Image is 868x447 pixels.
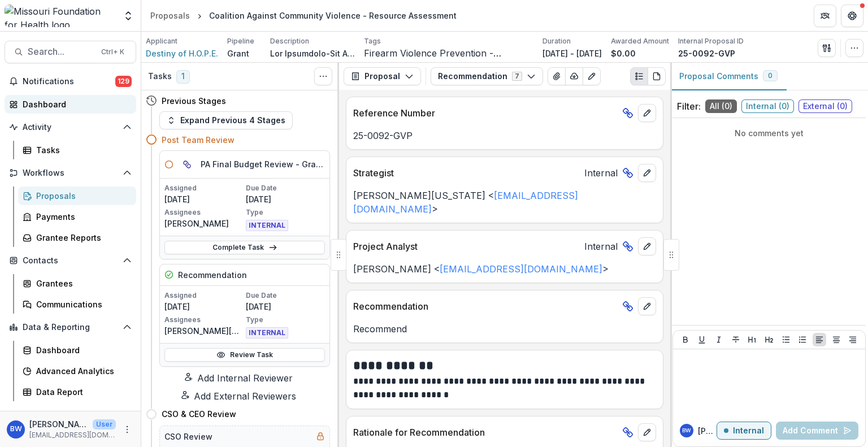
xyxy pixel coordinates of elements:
p: [DATE] [164,301,244,313]
p: User [93,419,116,429]
h4: Previous Stages [162,95,226,107]
p: Grant [227,47,249,59]
a: Proposals [18,186,136,205]
button: Align Right [846,333,860,346]
div: Grantee Reports [36,232,127,244]
a: Grantees [18,274,136,293]
button: edit [638,237,656,255]
span: INTERNAL [246,220,288,231]
div: Coalition Against Community Violence - Resource Assessment [209,10,457,21]
button: Add External Reviewers [146,389,330,403]
button: Align Center [830,333,843,346]
button: Edit as form [583,67,601,85]
p: 25-0092-GVP [678,47,735,59]
button: Open Contacts [5,251,136,270]
button: Open entity switcher [120,5,136,27]
button: Bullet List [779,333,793,346]
span: Search... [28,46,94,57]
button: Underline [695,333,709,346]
span: 129 [115,76,132,87]
p: Awarded Amount [611,36,669,46]
p: Reference Number [353,106,618,120]
button: Heading 2 [762,333,776,346]
a: Complete Task [164,241,325,254]
p: Assigned [164,290,244,301]
a: Tasks [18,141,136,159]
span: INTERNAL [246,327,288,338]
div: Grantees [36,277,127,289]
button: Proposal [344,67,421,85]
div: Brian Washington [682,428,691,433]
button: Add Internal Reviewer [146,371,330,385]
button: Internal [717,422,771,440]
a: Review Task [164,348,325,362]
button: Recommendation7 [431,67,543,85]
button: Ordered List [796,333,809,346]
button: edit [638,297,656,315]
button: Heading 1 [745,333,759,346]
button: Open Activity [5,118,136,136]
button: Get Help [841,5,863,27]
span: External ( 0 ) [798,99,852,113]
p: Assigned [164,183,244,193]
p: Duration [542,36,571,46]
p: [DATE] [246,193,325,205]
div: Data Report [36,386,127,398]
img: Missouri Foundation for Health logo [5,5,116,27]
button: PDF view [648,67,666,85]
button: Toggle View Cancelled Tasks [314,67,332,85]
p: [PERSON_NAME] [698,425,717,437]
button: Open Data & Reporting [5,318,136,336]
p: [PERSON_NAME][US_STATE] [29,418,88,430]
button: Expand Previous 4 Stages [159,111,293,129]
a: Grantee Reports [18,228,136,247]
p: Internal [733,426,764,436]
span: Data & Reporting [23,323,118,332]
button: Bold [679,333,692,346]
span: Workflows [23,168,118,178]
div: Communications [36,298,127,310]
h5: Recommendation [178,269,247,281]
div: Dashboard [36,344,127,356]
h4: CSO & CEO Review [162,408,236,420]
span: Contacts [23,256,118,266]
p: Tags [364,36,381,46]
button: edit [638,423,656,441]
p: Type [246,207,325,218]
a: Data Report [18,383,136,401]
p: [PERSON_NAME][US_STATE] < > [353,189,656,216]
button: Search... [5,41,136,63]
a: Advanced Analytics [18,362,136,380]
p: Rationale for Recommendation [353,426,618,439]
p: $0.00 [611,47,636,59]
div: Proposals [36,190,127,202]
span: 1 [176,70,190,84]
p: Internal Proposal ID [678,36,744,46]
h3: Tasks [148,72,172,81]
p: [DATE] - [DATE] [542,47,602,59]
button: edit [638,164,656,182]
a: Dashboard [18,341,136,359]
button: Proposal Comments [670,63,787,90]
p: Description [270,36,309,46]
a: Communications [18,295,136,314]
span: Firearm Violence Prevention - Advocates' Network and Capacity Building - Cohort Style Funding - P... [364,48,533,59]
button: Strike [729,333,743,346]
a: Dashboard [5,95,136,114]
button: View Attached Files [548,67,566,85]
p: No comments yet [677,127,861,139]
div: Dashboard [23,98,127,110]
span: 0 [768,72,772,80]
button: Add Comment [776,422,858,440]
h4: Post Team Review [162,134,235,146]
button: edit [638,104,656,122]
h5: PA Final Budget Review - Grants [201,158,325,170]
p: [DATE] [246,301,325,313]
p: Strategist [353,166,580,180]
p: [PERSON_NAME][US_STATE] [164,325,244,337]
button: Plaintext view [630,67,648,85]
nav: breadcrumb [146,7,461,24]
p: [EMAIL_ADDRESS][DOMAIN_NAME] [29,430,116,440]
a: [EMAIL_ADDRESS][DOMAIN_NAME] [353,190,578,215]
a: Payments [18,207,136,226]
